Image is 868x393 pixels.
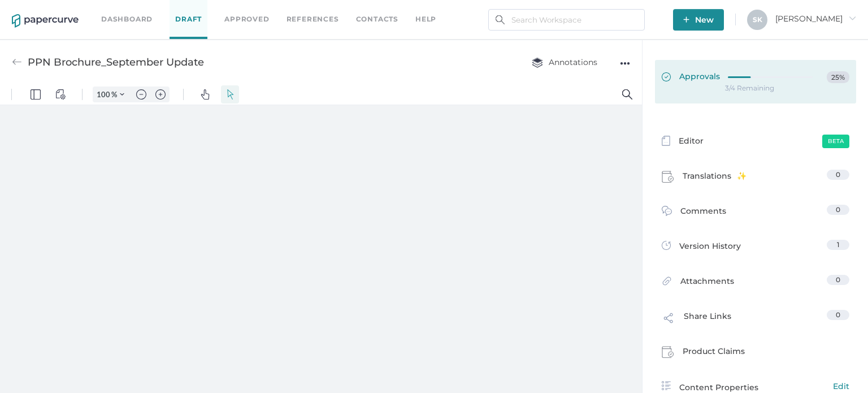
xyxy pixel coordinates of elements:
img: approved-green.0ec1cafe.svg [662,72,671,81]
button: Zoom Controls [113,2,131,18]
a: Translations0 [662,170,849,187]
span: 1 [837,240,839,249]
button: New [673,9,724,31]
button: Pan [196,1,214,19]
img: annotation-layers.cc6d0e6b.svg [532,57,543,68]
a: EditorBeta [662,135,849,149]
span: 0 [836,205,840,214]
img: default-viewcontrols.svg [55,5,66,15]
img: default-plus.svg [155,5,166,15]
span: % [111,6,117,15]
a: References [287,13,339,25]
span: 0 [836,275,840,284]
span: Annotations [532,57,597,67]
button: Zoom out [132,2,150,18]
img: default-select.svg [225,5,235,15]
img: comment-icon.4fbda5a2.svg [662,206,672,219]
div: PPN Brochure_September Update [28,51,204,73]
input: Search Workspace [488,9,645,31]
span: 0 [836,170,840,179]
span: S K [753,15,762,24]
img: attachments-icon.0dd0e375.svg [662,276,672,289]
button: Panel [27,1,45,19]
a: Product Claims [662,345,849,362]
button: Annotations [520,51,609,73]
img: default-minus.svg [136,5,146,15]
button: Zoom in [151,2,170,18]
img: default-leftsidepanel.svg [31,5,41,15]
span: Version History [679,240,741,256]
span: Editor [679,135,704,149]
img: back-arrow-grey.72011ae3.svg [12,57,22,67]
input: Set zoom [93,5,111,15]
a: Dashboard [101,13,153,25]
img: chevron.svg [120,8,124,12]
span: Attachments [680,275,734,292]
span: Approvals [662,71,720,84]
img: search.bf03fe8b.svg [496,15,505,24]
button: Select [221,1,239,19]
img: claims-icon.71597b81.svg [662,346,674,359]
span: Edit [833,380,849,392]
img: share-link-icon.af96a55c.svg [662,311,675,328]
span: Beta [822,135,849,148]
a: Version History1 [662,240,849,256]
a: Approvals25% [655,60,856,103]
img: content-properties-icon.34d20aed.svg [662,381,671,390]
img: versions-icon.ee5af6b0.svg [662,241,671,252]
button: Search [618,1,636,19]
img: papercurve-logo-colour.7244d18c.svg [12,14,79,28]
span: Comments [680,205,726,222]
a: Approved [224,13,269,25]
span: Product Claims [683,345,745,362]
a: Attachments0 [662,275,849,292]
img: default-pan.svg [200,5,210,15]
span: 25% [827,71,849,83]
img: default-magnifying-glass.svg [622,5,632,15]
img: claims-icon.71597b81.svg [662,171,674,183]
a: Share Links0 [662,310,849,331]
span: [PERSON_NAME] [775,14,856,24]
span: Share Links [684,310,731,331]
img: plus-white.e19ec114.svg [683,16,689,23]
a: Contacts [356,13,398,25]
div: help [415,13,436,25]
span: New [683,9,714,31]
button: View Controls [51,1,70,19]
span: 0 [836,310,840,319]
img: template-icon-grey.e69f4ded.svg [662,136,670,146]
a: Comments0 [662,205,849,222]
span: Translations [683,170,747,187]
div: ●●● [620,55,630,71]
i: arrow_right [848,14,856,22]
